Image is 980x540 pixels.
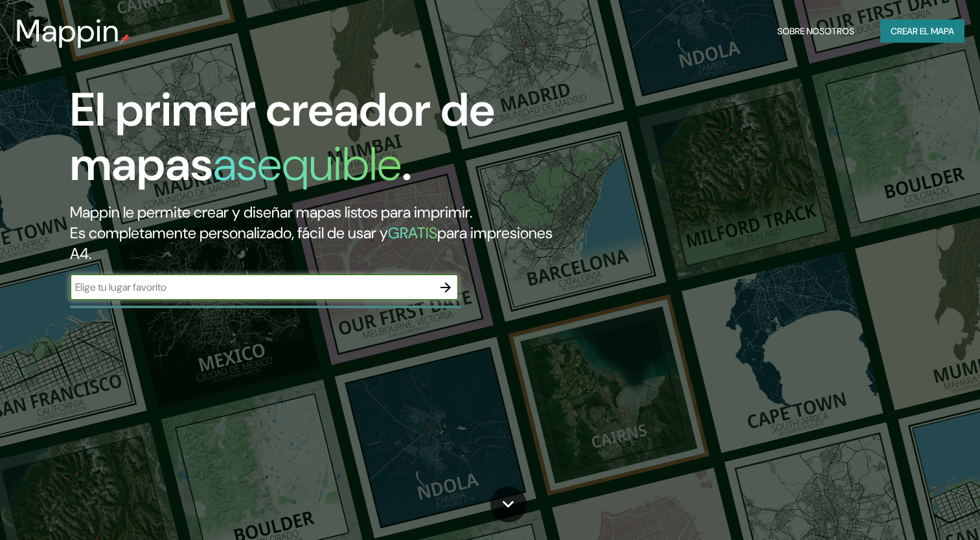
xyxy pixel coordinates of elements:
img: mappin-pin [120,34,130,44]
h1: asequible [213,134,402,194]
font: Sobre nosotros [777,23,854,39]
h5: GRATIS [388,223,437,243]
h2: Mappin le permite crear y diseñar mapas listos para imprimir. Es completamente personalizado, fác... [70,202,560,264]
iframe: Help widget launcher [865,489,966,526]
input: Elige tu lugar favorito [70,280,433,295]
h3: Mappin [16,13,120,49]
font: Crear el mapa [891,23,954,39]
button: Crear el mapa [880,19,964,43]
h1: El primer creador de mapas . [70,83,560,202]
button: Sobre nosotros [772,19,860,43]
